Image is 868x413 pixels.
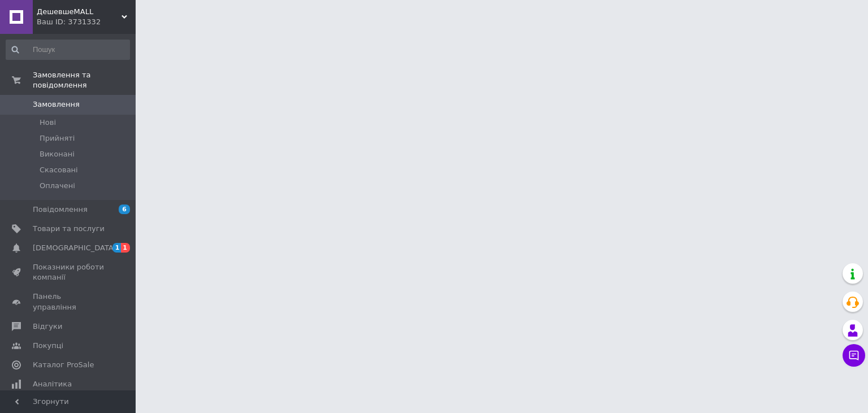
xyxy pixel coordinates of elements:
span: Скасовані [40,165,78,175]
span: Нові [40,118,56,128]
span: Відгуки [33,321,62,332]
div: Ваш ID: 3731332 [37,17,136,27]
span: Замовлення та повідомлення [33,70,136,90]
span: [DEMOGRAPHIC_DATA] [33,243,116,253]
span: Повідомлення [33,205,88,215]
span: 1 [112,243,121,253]
span: Показники роботи компанії [33,262,105,282]
span: Каталог ProSale [33,360,94,370]
span: Аналітика [33,379,72,389]
span: Замовлення [33,99,80,110]
span: Товари та послуги [33,224,105,234]
span: 6 [119,205,130,214]
span: Оплачені [40,181,75,191]
button: Чат з покупцем [843,344,865,367]
input: Пошук [6,40,130,60]
span: ДешевшеMALL [37,7,121,17]
span: Покупці [33,341,63,351]
span: Виконані [40,149,75,159]
span: 1 [121,243,130,253]
span: Прийняті [40,133,75,144]
span: Панель управління [33,292,105,312]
